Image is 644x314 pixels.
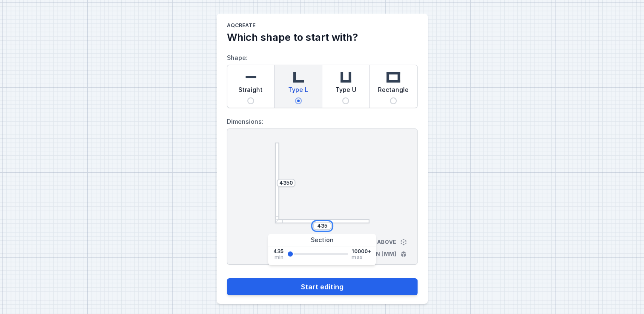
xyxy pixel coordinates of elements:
input: Rectangle [390,97,397,104]
img: straight.svg [242,69,259,86]
img: u-shaped.svg [337,69,354,86]
input: Type L [295,97,302,104]
input: Dimension [mm] [315,223,329,229]
input: Dimension [mm] [279,180,293,186]
img: l-shaped.svg [290,69,307,86]
span: Type L [288,86,308,97]
div: Section [268,234,376,246]
button: Start editing [227,278,418,295]
h2: Which shape to start with? [227,31,418,44]
span: 435 [273,248,283,255]
span: Straight [238,86,263,97]
img: rectangle.svg [385,69,402,86]
span: Type U [335,86,356,97]
h1: AQcreate [227,22,418,31]
span: Rectangle [378,86,409,97]
label: Dimensions: [227,115,418,128]
input: Straight [247,97,254,104]
span: max [352,255,362,260]
span: min [275,255,283,260]
label: Shape: [227,51,418,108]
span: 10000+ [352,248,371,255]
input: Type U [342,97,349,104]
